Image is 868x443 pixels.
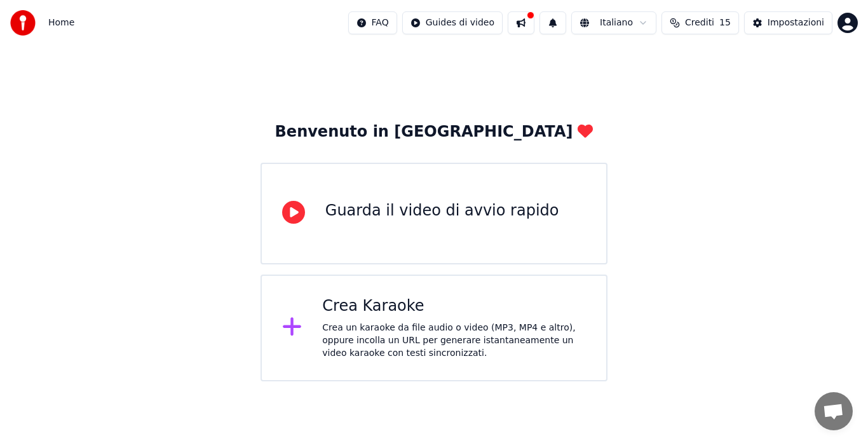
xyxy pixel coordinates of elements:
[744,11,832,34] button: Impostazioni
[815,392,853,430] div: Aprire la chat
[768,17,824,29] div: Impostazioni
[402,11,503,34] button: Guides di video
[322,296,586,317] div: Crea Karaoke
[661,11,739,34] button: Crediti15
[685,17,714,29] span: Crediti
[275,122,593,142] div: Benvenuto in [GEOGRAPHIC_DATA]
[348,11,397,34] button: FAQ
[325,201,559,221] div: Guarda il video di avvio rapido
[48,17,74,29] span: Home
[322,322,586,360] div: Crea un karaoke da file audio o video (MP3, MP4 e altro), oppure incolla un URL per generare ista...
[719,17,731,29] span: 15
[10,10,36,36] img: youka
[48,17,74,29] nav: breadcrumb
